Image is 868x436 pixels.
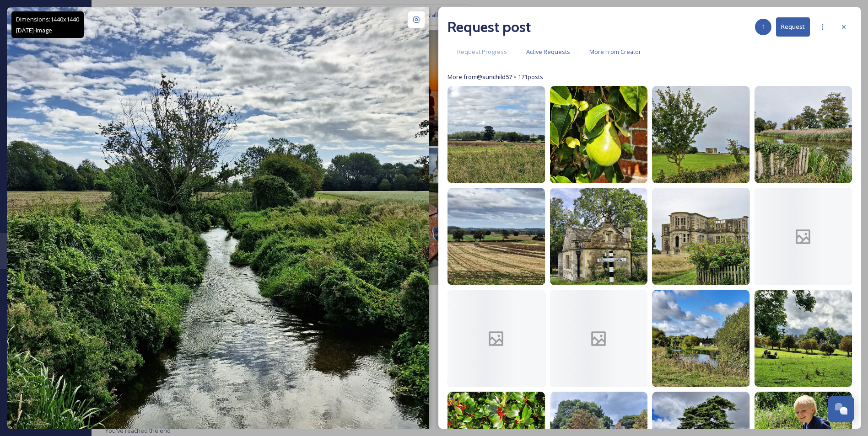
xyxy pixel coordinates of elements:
span: More from [447,73,512,81]
img: 18401175022143549.webp [550,86,647,183]
h2: Request post [447,16,531,38]
a: @sunchild57 [477,73,512,81]
span: [DATE] - Image [16,26,52,34]
img: 18093290647736304.webp [755,290,852,387]
span: 1 [762,22,765,31]
span: More From Creator [589,48,641,56]
img: 18079774858947076.webp [652,290,749,387]
span: Dimensions: 1440 x 1440 [16,15,79,23]
span: 171 posts [518,73,543,81]
img: 18039586406450151.webp [652,188,749,285]
span: Active Requests [526,48,570,56]
button: Open Chat [828,396,854,422]
button: Request [776,17,810,36]
img: 18320028229242612.webp [550,188,647,285]
img: 18064532297592020.webp [755,86,852,183]
img: The Willow Brook at Fotheringhay this morning. #fotheringhay #northamptonshire #willowbrook #coun... [7,7,429,429]
img: 18060946004591860.webp [447,86,545,183]
img: 18075809150099438.webp [447,188,545,285]
span: Request Progress [457,48,507,56]
img: 18056258669171099.webp [652,86,749,183]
